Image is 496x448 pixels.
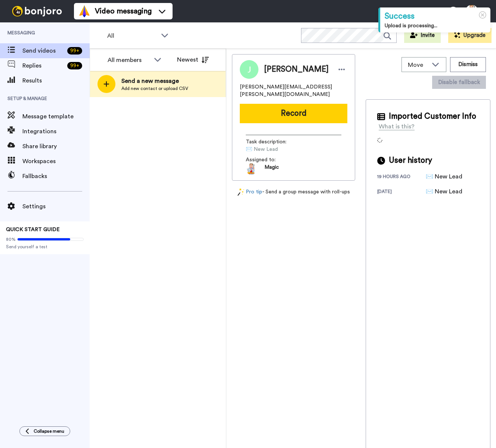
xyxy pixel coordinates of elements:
[389,111,476,122] span: Imported Customer Info
[404,28,441,43] button: Invite
[22,157,90,166] span: Workspaces
[108,56,150,65] div: All members
[171,52,214,67] button: Newest
[9,6,65,16] img: bj-logo-header-white.svg
[6,244,84,250] span: Send yourself a test
[107,31,157,40] span: All
[385,22,486,29] div: Upload is processing...
[22,142,90,151] span: Share library
[448,28,492,43] button: Upgrade
[240,60,258,79] img: Image of Julie
[67,47,82,55] div: 99 +
[22,76,90,85] span: Results
[450,57,486,72] button: Dismiss
[264,164,279,175] span: Magic
[432,76,486,89] button: Disable fallback
[78,5,90,17] img: vm-color.svg
[232,188,355,196] div: - Send a group message with roll-ups
[19,426,70,436] button: Collapse menu
[264,64,329,75] span: [PERSON_NAME]
[240,104,347,123] button: Record
[6,236,16,242] span: 80%
[246,164,257,175] img: 15d1c799-1a2a-44da-886b-0dc1005ab79c-1524146106.jpg
[67,62,82,69] div: 99 +
[246,138,298,146] span: Task description :
[22,46,64,55] span: Send videos
[377,189,426,196] div: [DATE]
[377,174,426,181] div: 19 hours ago
[246,146,317,153] span: ✉️ New Lead
[22,202,90,211] span: Settings
[238,188,262,196] a: Pro tip
[426,187,463,196] div: ✉️ New Lead
[426,172,463,181] div: ✉️ New Lead
[22,112,90,121] span: Message template
[238,188,244,196] img: magic-wand.svg
[121,85,188,91] span: Add new contact or upload CSV
[121,77,188,85] span: Send a new message
[34,428,64,434] span: Collapse menu
[22,61,64,70] span: Replies
[385,10,486,22] div: Success
[408,60,428,69] span: Move
[95,6,152,16] span: Video messaging
[389,155,432,166] span: User history
[246,156,298,164] span: Assigned to:
[6,227,60,232] span: QUICK START GUIDE
[22,127,90,136] span: Integrations
[240,83,347,98] span: [PERSON_NAME][EMAIL_ADDRESS][PERSON_NAME][DOMAIN_NAME]
[379,122,415,131] div: What is this?
[22,172,90,181] span: Fallbacks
